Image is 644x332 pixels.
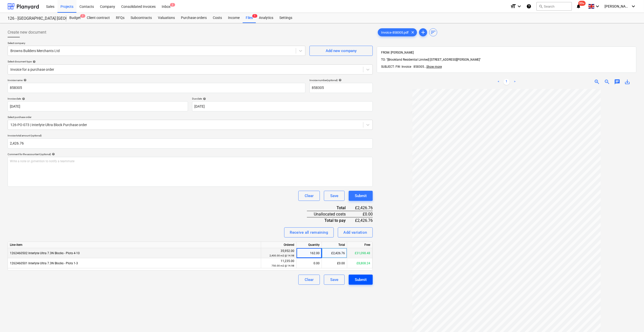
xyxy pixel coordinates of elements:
[263,249,294,258] div: 35,952.00
[430,29,436,35] span: sort
[322,248,347,258] div: £2,426.76
[8,97,188,100] div: Invoice date
[210,13,225,23] a: Costs
[155,13,178,23] a: Valuations
[243,13,256,23] a: Files1
[349,191,373,201] button: Submit
[378,28,417,36] div: Invoice-858305.pdf
[330,193,338,199] div: Save
[8,115,373,120] p: Select purchase order
[349,275,373,285] button: Submit
[307,211,354,217] div: Unallocated costs
[8,242,261,248] div: Line-item
[330,276,338,283] div: Save
[381,58,481,61] span: TO: "[Brookland Residential Limited] [STREET_ADDRESS][PERSON_NAME]"
[322,258,347,268] div: £0.00
[309,79,373,82] div: Invoice number (optional)
[624,79,630,85] span: save_alt
[594,79,600,85] span: zoom_in
[192,101,372,111] input: Due date not specified
[276,13,295,23] a: Settings
[347,248,372,258] div: £31,098.48
[338,227,373,238] button: Add variation
[10,251,80,255] span: 1262460502 Interlyte Ultra 7.3N Blocks - Plots 4-10
[113,13,128,23] a: RFQs
[495,79,502,85] a: Previous page
[297,242,322,248] div: Quantity
[510,3,516,9] i: format_size
[263,259,294,268] div: 11,235.00
[269,254,294,257] small: 2,400.00 m2 @ 14.98
[128,13,155,23] a: Subcontracts
[8,83,305,93] input: Invoice name
[619,308,644,332] iframe: Chat Widget
[526,3,531,9] i: Knowledge base
[170,3,175,7] span: 2
[347,258,372,268] div: £8,808.24
[8,41,305,46] p: Select company
[8,29,46,35] span: Create new document
[252,14,257,18] span: 1
[261,242,297,248] div: Ordered
[8,16,60,21] div: 126 - [GEOGRAPHIC_DATA] [GEOGRAPHIC_DATA]
[539,4,543,8] span: search
[426,65,442,68] span: Show more
[512,79,518,85] a: Next page
[66,13,84,23] a: Budget7
[355,193,367,199] div: Submit
[504,79,510,85] a: Page 1 is your current page
[8,60,373,63] div: Select document type
[338,79,342,82] span: help
[381,51,414,54] span: FROM: [PERSON_NAME]
[51,153,55,156] span: help
[424,65,442,68] span: ...
[84,13,113,23] a: Client contract
[256,13,276,23] div: Analytics
[536,2,572,11] button: Search
[378,31,412,34] span: Invoice-858305.pdf
[604,79,610,85] span: zoom_out
[299,248,320,258] div: 162.00
[343,229,367,236] div: Add variation
[381,65,424,68] span: SUBJECT: FW: Invoice 858305
[66,13,84,23] div: Budget
[290,229,328,236] div: Receive all remaining
[21,97,25,100] span: help
[594,3,600,9] i: keyboard_arrow_down
[309,83,373,93] input: Invoice number
[243,13,256,23] div: Files
[354,205,373,211] div: £2,426.76
[614,79,620,85] span: chat
[578,1,586,6] span: 99+
[272,264,294,267] small: 750.00 m2 @ 14.98
[23,79,27,82] span: help
[8,153,373,156] div: Comment for the accountant (optional)
[192,97,372,100] div: Due date
[307,217,354,223] div: Total to pay
[516,3,522,9] i: keyboard_arrow_down
[8,79,305,82] div: Invoice name
[80,14,85,18] span: 7
[284,227,334,238] button: Receive all remaining
[354,211,373,217] div: £0.00
[322,242,347,248] div: Total
[410,29,416,35] span: clear
[8,134,373,138] p: Invoice total amount (optional)
[354,217,373,223] div: £2,426.76
[32,60,36,63] span: help
[347,242,372,248] div: Free
[355,276,367,283] div: Submit
[324,191,345,201] button: Save
[8,138,373,149] input: Invoice total amount (optional)
[630,3,636,9] i: keyboard_arrow_down
[576,3,581,9] i: notifications
[225,13,243,23] a: Income
[309,46,373,56] button: Add new company
[298,191,320,201] button: Clear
